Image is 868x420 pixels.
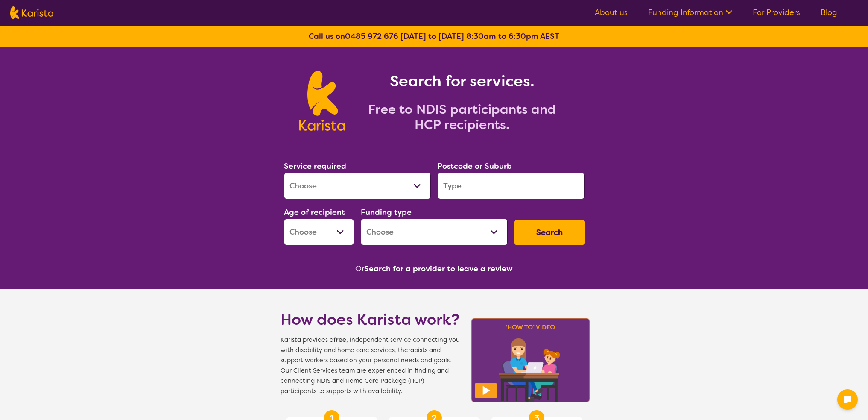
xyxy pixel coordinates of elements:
[281,335,460,397] span: Karista provides a , independent service connecting you with disability and home care services, t...
[595,7,628,18] a: About us
[821,7,837,18] a: Blog
[753,7,800,18] a: For Providers
[438,161,512,171] label: Postcode or Suburb
[361,207,412,217] label: Funding type
[281,309,460,330] h1: How does Karista work?
[355,102,569,132] h2: Free to NDIS participants and HCP recipients.
[355,262,364,275] span: Or
[10,6,53,19] img: Karista logo
[284,161,346,171] label: Service required
[284,207,345,217] label: Age of recipient
[364,262,513,275] button: Search for a provider to leave a review
[333,336,346,344] b: free
[309,31,559,41] b: Call us on [DATE] to [DATE] 8:30am to 6:30pm AEST
[355,71,569,91] h1: Search for services.
[438,173,585,199] input: Type
[299,71,345,131] img: Karista logo
[345,31,398,41] a: 0485 972 676
[468,315,593,405] img: Karista video
[514,220,585,245] button: Search
[648,7,732,18] a: Funding Information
